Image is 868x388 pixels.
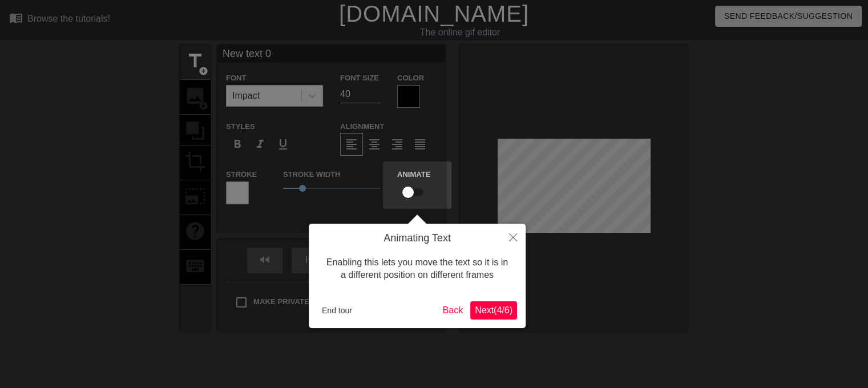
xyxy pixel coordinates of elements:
[500,224,526,250] button: Close
[470,301,517,320] button: Next
[317,302,357,319] button: End tour
[475,305,512,315] span: Next ( 4 / 6 )
[317,232,517,245] h4: Animating Text
[317,245,517,293] div: Enabling this lets you move the text so it is in a different position on different frames
[438,301,468,320] button: Back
